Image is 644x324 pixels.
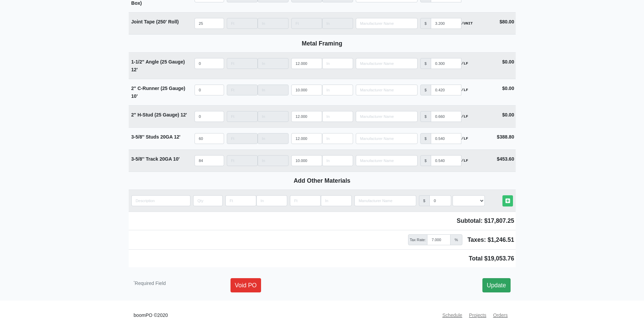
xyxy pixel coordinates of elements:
[131,19,179,24] strong: Joint Tape (250' Roll)
[181,112,187,118] span: 12'
[431,133,461,144] input: manufacturer
[258,18,289,29] input: Length
[131,67,138,72] span: 12'
[258,155,289,166] input: Length
[469,255,514,262] span: Total $19,053.76
[131,112,187,118] strong: 2" H-Stud (25 Gauge)
[450,234,462,245] span: %
[291,58,322,69] input: Length
[431,155,461,166] input: manufacturer
[131,156,180,162] strong: 3-5/8'' Track 20GA
[193,195,223,206] input: quantity
[195,133,224,144] input: quantity
[499,19,514,24] strong: $80.00
[457,217,514,224] span: Subtotal: $17,807.25
[195,18,224,29] input: quantity
[227,155,258,166] input: Length
[291,18,322,29] input: Length
[431,111,461,122] input: manufacturer
[502,112,514,118] strong: $0.00
[420,85,431,95] div: $
[322,155,353,166] input: Length
[420,111,431,122] div: $
[502,59,514,65] strong: $0.00
[466,309,489,322] a: Projects
[258,133,289,144] input: Length
[461,20,473,26] strong: /UNIT
[356,111,418,122] input: Search
[461,60,468,67] strong: /LF
[461,87,468,93] strong: /LF
[131,195,190,206] input: quantity
[356,133,418,144] input: Search
[354,195,416,206] input: Search
[258,58,289,69] input: Length
[420,133,431,144] div: $
[134,281,166,286] small: Required Field
[302,40,342,47] b: Metal Framing
[321,195,352,206] input: Length
[356,58,418,69] input: Search
[482,278,511,292] a: Update
[231,278,261,292] a: Void PO
[291,111,322,122] input: Length
[291,85,322,95] input: Length
[502,86,514,91] strong: $0.00
[258,85,289,95] input: Length
[420,155,431,166] div: $
[294,177,350,184] b: Add Other Materials
[225,195,256,206] input: Length
[227,111,258,122] input: Length
[356,18,418,29] input: Search
[497,156,514,162] strong: $453.60
[431,85,461,95] input: manufacturer
[134,311,168,319] small: boomPO ©2020
[131,59,185,72] strong: 1-1/2" Angle (25 Gauge)
[429,195,451,206] input: manufacturer
[322,85,353,95] input: Length
[467,235,514,245] span: Taxes: $1,246.51
[490,309,510,322] a: Orders
[420,18,431,29] div: $
[195,111,224,122] input: quantity
[227,58,258,69] input: Length
[322,111,353,122] input: Length
[440,309,465,322] a: Schedule
[356,85,418,95] input: Search
[195,155,224,166] input: quantity
[290,195,321,206] input: Length
[131,134,181,140] strong: 3-5/8'' Studs 20GA
[322,133,353,144] input: Length
[322,18,353,29] input: Length
[461,136,468,142] strong: /LF
[431,58,461,69] input: manufacturer
[258,111,289,122] input: Length
[227,18,258,29] input: Length
[227,85,258,95] input: Length
[356,155,418,166] input: Search
[497,134,514,140] strong: $388.80
[131,86,185,99] strong: 2" C-Runner (25 Gauge)
[131,93,138,99] span: 10'
[431,18,461,29] input: manufacturer
[291,133,322,144] input: Length
[291,155,322,166] input: Length
[256,195,287,206] input: Length
[419,195,430,206] div: $
[420,58,431,69] div: $
[408,234,428,245] span: Tax Rate:
[322,58,353,69] input: Length
[174,134,180,140] span: 12'
[173,156,180,162] span: 10'
[227,133,258,144] input: Length
[461,158,468,164] strong: /LF
[195,85,224,95] input: quantity
[461,113,468,120] strong: /LF
[195,58,224,69] input: quantity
